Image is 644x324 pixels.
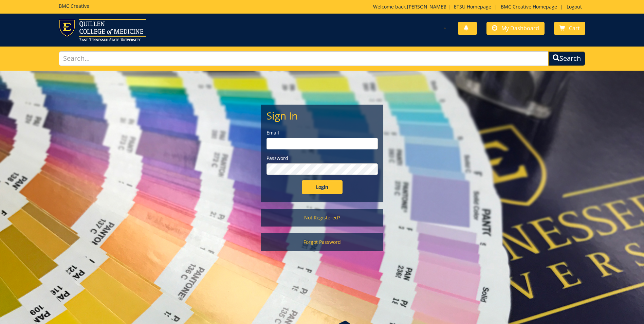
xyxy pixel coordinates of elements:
a: Cart [554,22,585,35]
h2: Sign In [266,110,378,121]
a: My Dashboard [486,22,545,35]
input: Search... [59,51,549,66]
p: Welcome back, ! | | | [373,3,585,10]
a: ETSU Homepage [450,3,495,10]
label: Email [266,129,378,136]
img: ETSU logo [59,19,146,41]
a: Forgot Password [261,233,383,251]
button: Search [548,51,585,66]
a: [PERSON_NAME] [407,3,445,10]
a: Not Registered? [261,209,383,227]
label: Password [266,155,378,162]
a: Logout [563,3,585,10]
a: BMC Creative Homepage [497,3,560,10]
span: My Dashboard [501,24,539,32]
input: Login [302,180,343,194]
h5: BMC Creative [59,3,89,8]
span: Cart [569,24,580,32]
